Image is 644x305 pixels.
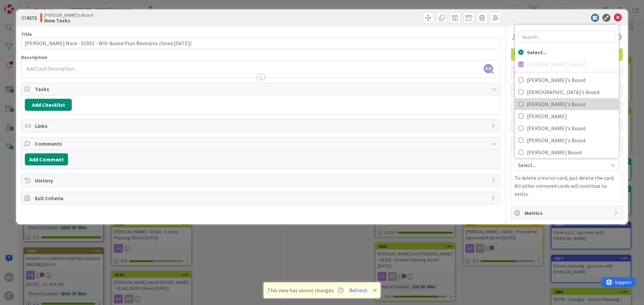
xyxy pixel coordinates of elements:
[525,209,610,217] span: Metrics
[515,74,619,86] a: [PERSON_NAME]'s Board
[527,111,615,121] span: [PERSON_NAME]
[527,75,615,85] span: [PERSON_NAME]'s Board
[21,14,37,22] span: ID
[515,153,528,158] span: Board
[26,14,37,21] b: 4273
[515,174,619,198] p: To delete a mirror card, just delete the card. All other mirrored cards will continue to exists.
[518,31,615,43] input: Search...
[25,153,68,165] button: Add Comment
[44,12,93,18] span: [PERSON_NAME]'s Board
[25,99,72,111] button: Add Checklist
[527,47,615,57] span: Select...
[44,18,93,23] b: New Tasks
[35,194,488,202] span: Exit Criteria
[527,123,615,133] span: [PERSON_NAME]'s Board
[21,37,500,49] input: type card name here...
[515,98,619,110] a: [PERSON_NAME]'s Board
[527,147,615,157] span: [PERSON_NAME] Board
[347,286,370,295] button: Refresh
[35,122,488,130] span: Links
[267,286,343,294] span: This view has recent changes.
[515,46,619,58] a: Select...
[515,110,619,122] a: [PERSON_NAME]
[21,31,32,37] label: Title
[14,1,31,9] span: Support
[518,160,604,170] span: Select...
[527,135,615,145] span: [PERSON_NAME]'s Board
[35,85,488,93] span: Tasks
[515,134,619,146] a: [PERSON_NAME]'s Board
[35,176,488,184] span: History
[527,99,615,109] span: [PERSON_NAME]'s Board
[21,54,47,60] span: Description
[527,87,615,97] span: [DEMOGRAPHIC_DATA]'s Board
[35,140,488,148] span: Comments
[484,64,493,73] span: AA
[515,122,619,134] a: [PERSON_NAME]'s Board
[515,86,619,98] a: [DEMOGRAPHIC_DATA]'s Board
[515,146,619,158] a: [PERSON_NAME] Board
